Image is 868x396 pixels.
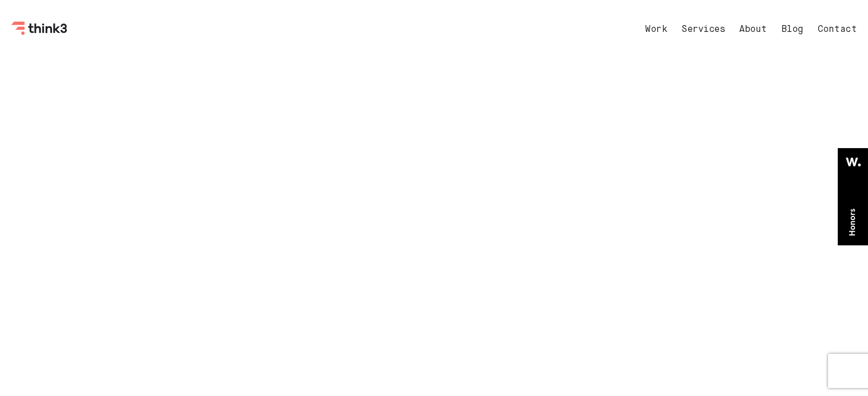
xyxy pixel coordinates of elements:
[739,25,767,34] a: About
[645,25,667,34] a: Work
[11,26,68,37] a: Think3 Logo
[681,25,725,34] a: Services
[781,25,804,34] a: Blog
[818,25,857,34] a: Contact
